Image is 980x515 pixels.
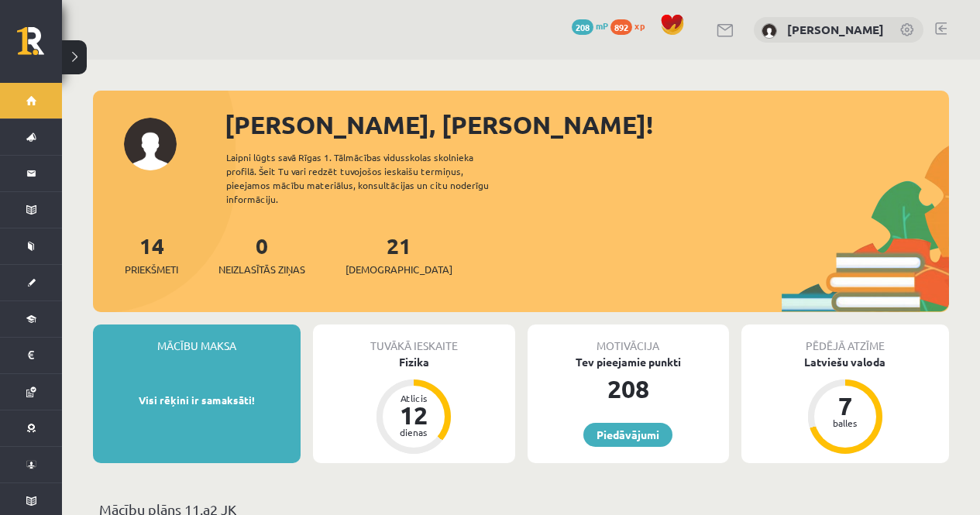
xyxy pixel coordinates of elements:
[346,262,452,277] span: [DEMOGRAPHIC_DATA]
[596,19,608,32] span: mP
[93,324,301,354] div: Mācību maksa
[787,22,884,37] a: [PERSON_NAME]
[125,232,178,277] a: 14Priekšmeti
[610,19,632,35] span: 892
[610,19,652,32] a: 892 xp
[101,393,293,408] p: Visi rēķini ir samaksāti!
[572,19,608,32] a: 208 mP
[390,393,437,403] div: Atlicis
[390,403,437,427] div: 12
[125,262,178,277] span: Priekšmeti
[741,354,949,456] a: Latviešu valoda 7 balles
[17,27,62,66] a: Rīgas 1. Tālmācības vidusskola
[313,354,514,456] a: Fizika Atlicis 12 dienas
[822,418,868,427] div: balles
[762,23,777,39] img: Marija Marta Lovniece
[313,324,514,354] div: Tuvākā ieskaite
[313,354,514,370] div: Fizika
[528,324,729,354] div: Motivācija
[226,150,516,206] div: Laipni lūgts savā Rīgas 1. Tālmācības vidusskolas skolnieka profilā. Šeit Tu vari redzēt tuvojošo...
[390,427,437,437] div: dienas
[634,19,645,32] span: xp
[741,354,949,370] div: Latviešu valoda
[218,232,305,277] a: 0Neizlasītās ziņas
[572,19,593,35] span: 208
[218,262,305,277] span: Neizlasītās ziņas
[583,423,672,447] a: Piedāvājumi
[225,106,949,143] div: [PERSON_NAME], [PERSON_NAME]!
[346,232,452,277] a: 21[DEMOGRAPHIC_DATA]
[528,354,729,370] div: Tev pieejamie punkti
[822,393,868,418] div: 7
[741,324,949,354] div: Pēdējā atzīme
[528,370,729,407] div: 208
